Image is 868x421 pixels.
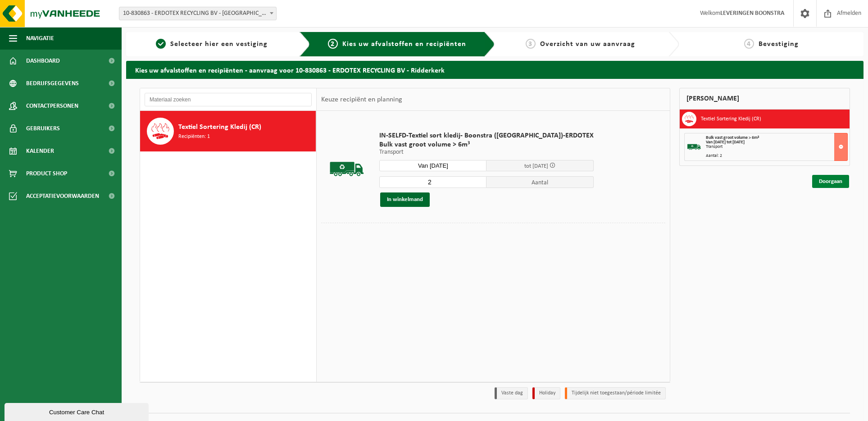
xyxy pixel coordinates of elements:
[379,140,594,149] span: Bulk vast groot volume > 6m³
[5,401,150,421] iframe: chat widget
[26,50,60,72] span: Dashboard
[317,88,407,111] div: Keuze recipiënt en planning
[328,39,338,49] span: 2
[145,93,312,106] input: Materiaal zoeken
[131,39,292,50] a: 1Selecteer hier een vestiging
[812,175,849,188] a: Doorgaan
[701,112,761,126] h3: Textiel Sortering Kledij (CR)
[170,41,268,48] span: Selecteer hier een vestiging
[565,387,666,399] li: Tijdelijk niet toegestaan/période limitée
[706,135,759,140] span: Bulk vast groot volume > 6m³
[26,117,60,140] span: Gebruikers
[178,122,261,133] span: Textiel Sortering Kledij (CR)
[26,95,78,117] span: Contactpersonen
[524,163,548,169] span: tot [DATE]
[759,41,799,48] span: Bevestiging
[26,27,54,50] span: Navigatie
[126,61,863,78] h2: Kies uw afvalstoffen en recipiënten - aanvraag voor 10-830863 - ERDOTEX RECYCLING BV - Ridderkerk
[679,88,850,110] div: [PERSON_NAME]
[706,145,847,149] div: Transport
[526,39,536,49] span: 3
[706,154,847,158] div: Aantal: 2
[495,387,528,399] li: Vaste dag
[379,131,594,140] span: IN-SELFD-Textiel sort kledij- Boonstra ([GEOGRAPHIC_DATA])-ERDOTEX
[720,10,784,17] strong: LEVERINGEN BOONSTRA
[532,387,560,399] li: Holiday
[744,39,754,49] span: 4
[119,7,277,20] span: 10-830863 - ERDOTEX RECYCLING BV - Ridderkerk
[380,192,430,207] button: In winkelmand
[379,160,486,171] input: Selecteer datum
[178,133,210,141] span: Recipiënten: 1
[26,140,54,162] span: Kalender
[26,72,79,95] span: Bedrijfsgegevens
[156,39,166,49] span: 1
[342,41,466,48] span: Kies uw afvalstoffen en recipiënten
[119,7,276,20] span: 10-830863 - ERDOTEX RECYCLING BV - Ridderkerk
[706,140,745,145] strong: Van [DATE] tot [DATE]
[379,149,594,156] p: Transport
[26,185,99,207] span: Acceptatievoorwaarden
[540,41,635,48] span: Overzicht van uw aanvraag
[486,176,594,188] span: Aantal
[26,162,67,185] span: Product Shop
[140,111,316,151] button: Textiel Sortering Kledij (CR) Recipiënten: 1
